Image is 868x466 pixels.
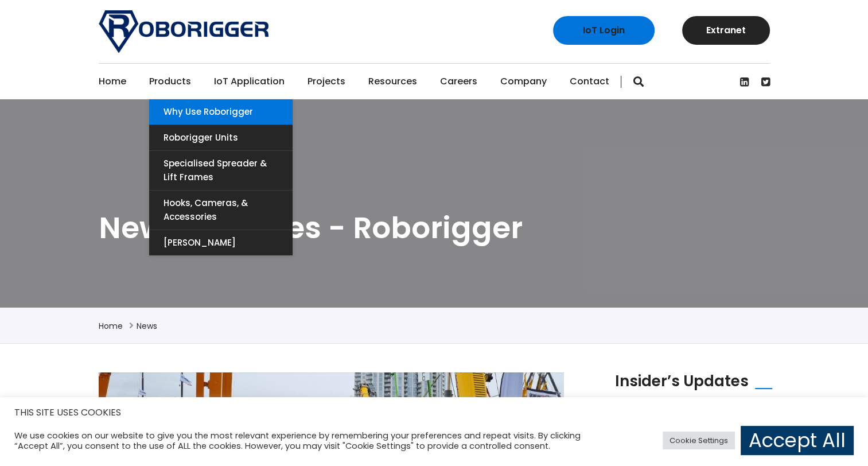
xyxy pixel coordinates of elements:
[149,125,293,150] a: Roborigger Units
[149,99,293,125] a: Why use Roborigger
[682,16,770,45] a: Extranet
[570,64,609,99] a: Contact
[663,432,735,449] a: Cookie Settings
[14,405,854,420] h5: THIS SITE USES COOKIES
[14,430,602,451] div: We use cookies on our website to give you the most relevant experience by remembering your prefer...
[500,64,547,99] a: Company
[553,16,655,45] a: IoT Login
[308,64,345,99] a: Projects
[615,372,749,390] h2: Insider’s Updates
[99,208,770,247] h1: News Archives - Roborigger
[99,10,268,53] img: Roborigger
[99,320,123,332] a: Home
[149,64,191,99] a: Products
[440,64,477,99] a: Careers
[214,64,285,99] a: IoT Application
[149,151,293,190] a: Specialised Spreader & Lift Frames
[149,230,293,255] a: [PERSON_NAME]
[137,320,157,332] a: News
[99,64,126,99] a: Home
[741,426,854,455] a: Accept All
[149,191,293,230] a: Hooks, Cameras, & Accessories
[368,64,417,99] a: Resources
